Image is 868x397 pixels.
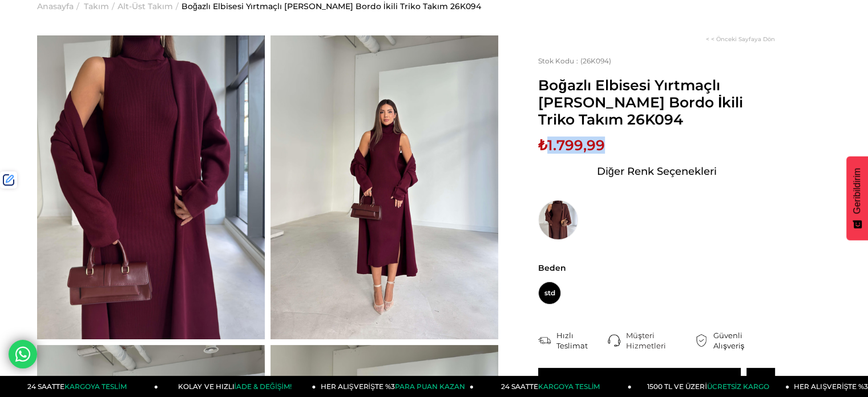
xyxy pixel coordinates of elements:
[707,382,769,391] span: ÜCRETSİZ KARGO
[158,376,316,397] a: KOLAY VE HIZLIİADE & DEĞİŞİM!
[538,57,580,65] span: Stok Kodu
[706,35,775,43] a: < < Önceki Sayfaya Dön
[626,330,695,351] div: Müşteri Hizmetleri
[474,376,632,397] a: 24 SAATTEKARGOYA TESLİM
[234,382,291,391] span: İADE & DEĞİŞİM!
[556,330,608,351] div: Hızlı Teslimat
[538,77,775,128] span: Boğazlı Elbisesi Yırtmaçlı [PERSON_NAME] Bordo İkili Triko Takım 26K094
[597,162,717,181] span: Diğer Renk Seçenekleri
[395,382,465,391] span: PARA PUAN KAZAN
[1,376,159,397] a: 24 SAATTEKARGOYA TESLİM
[713,330,775,351] div: Güvenli Alışveriş
[538,282,561,304] span: std
[695,334,708,347] img: security.png
[538,334,551,347] img: shipping.png
[538,263,775,273] span: Beden
[846,157,868,240] button: Geribildirim - Show survey
[538,57,611,65] span: (26K094)
[37,35,265,339] img: Heldo triko takım 26K094
[632,376,790,397] a: 1500 TL VE ÜZERİÜCRETSİZ KARGO
[538,200,578,240] img: Boğazlı Elbisesi Yırtmaçlı Heldo Kadın Kahve İkili Triko Takım 26K094
[538,382,600,391] span: KARGOYA TESLİM
[316,376,474,397] a: HER ALIŞVERİŞTE %3PARA PUAN KAZAN
[64,382,126,391] span: KARGOYA TESLİM
[852,168,862,214] span: Geribildirim
[538,137,605,154] span: ₺1.799,99
[608,334,620,347] img: call-center.png
[271,35,498,339] img: Heldo triko takım 26K094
